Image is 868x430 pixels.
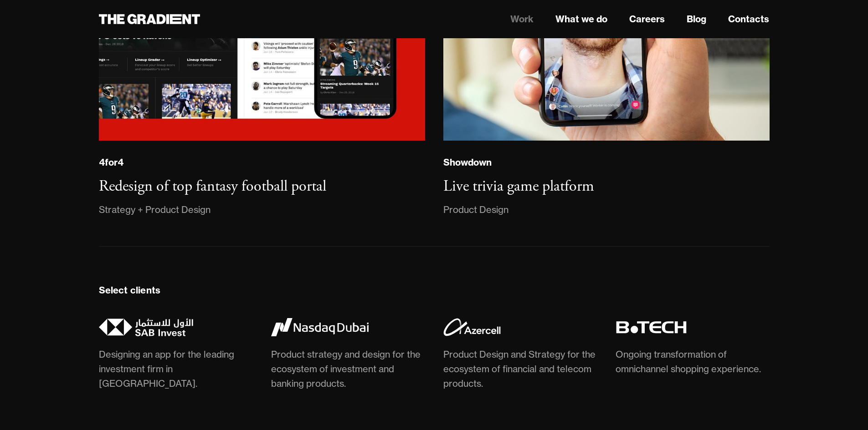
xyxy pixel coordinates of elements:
[271,347,425,391] div: Product strategy and design for the ecosystem of investment and banking products.
[555,12,607,26] a: What we do
[443,157,492,168] div: Showdown
[99,318,253,395] a: Designing an app for the leading investment firm in [GEOGRAPHIC_DATA].
[443,177,594,196] h3: Live trivia game platform
[271,318,369,336] img: Nasdaq Dubai logo
[443,318,597,395] a: Product Design and Strategy for the ecosystem of financial and telecom products.
[99,347,253,391] div: Designing an app for the leading investment firm in [GEOGRAPHIC_DATA].
[616,347,770,376] div: Ongoing transformation of omnichannel shopping experience.
[687,12,706,26] a: Blog
[99,284,161,296] strong: Select clients
[99,157,123,168] div: 4for4
[99,177,326,196] h3: Redesign of top fantasy football portal
[629,12,665,26] a: Careers
[728,12,769,26] a: Contacts
[443,202,508,217] div: Product Design
[616,318,770,380] a: Ongoing transformation of omnichannel shopping experience.
[271,318,425,395] a: Product strategy and design for the ecosystem of investment and banking products.
[99,202,211,217] div: Strategy + Product Design
[510,12,534,26] a: Work
[443,347,597,391] div: Product Design and Strategy for the ecosystem of financial and telecom products.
